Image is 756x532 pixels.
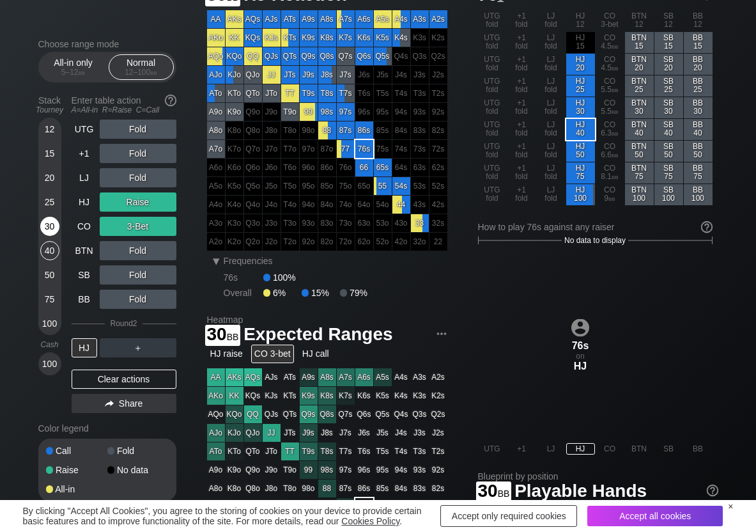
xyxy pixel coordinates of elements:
[411,196,429,214] div: 100% fold in prior round
[318,66,336,84] div: J8s
[40,168,59,187] div: 20
[300,10,318,28] div: A9s
[244,196,262,214] div: 100% fold in prior round
[72,241,97,260] div: BTN
[392,159,410,176] div: 100% fold in prior round
[566,162,595,184] div: HJ 75
[72,192,97,212] div: HJ
[654,184,683,205] div: SB 100
[374,103,392,121] div: 100% fold in prior round
[72,217,97,236] div: CO
[429,121,447,139] div: 100% fold in prior round
[207,103,225,121] div: A9o
[318,84,336,102] div: T8s
[318,140,336,158] div: 100% fold in prior round
[700,220,714,234] img: help.32db89a4.svg
[40,265,59,285] div: 50
[318,121,336,139] div: 88
[226,66,243,84] div: KJo
[341,516,399,526] a: Cookies Policy
[728,501,733,512] div: ×
[654,32,683,53] div: SB 15
[684,32,713,53] div: BB 15
[208,253,225,269] div: ▾
[244,10,262,28] div: AQs
[374,140,392,158] div: 100% fold in prior round
[411,177,429,195] div: 100% fold in prior round
[263,177,281,195] div: 100% fold in prior round
[46,485,107,494] div: All-in
[374,29,392,47] div: K5s
[263,84,281,102] div: JTo
[684,141,713,162] div: BB 50
[392,196,410,214] div: 44
[244,140,262,158] div: 100% fold in prior round
[337,196,355,214] div: 100% fold in prior round
[537,162,566,184] div: LJ fold
[571,318,589,336] img: icon-avatar.b40e07d9.svg
[318,159,336,176] div: 100% fold in prior round
[281,121,299,139] div: 100% fold in prior round
[392,140,410,158] div: 100% fold in prior round
[507,184,536,205] div: +1 fold
[100,241,176,260] div: Fold
[507,141,536,162] div: +1 fold
[429,196,447,214] div: 100% fold in prior round
[411,140,429,158] div: 100% fold in prior round
[654,10,683,31] div: SB 12
[263,140,281,158] div: 100% fold in prior round
[374,84,392,102] div: 100% fold in prior round
[281,47,299,65] div: QTs
[244,214,262,232] div: 100% fold in prior round
[612,85,619,94] span: bb
[207,177,225,195] div: 100% fold in prior round
[263,29,281,47] div: KJs
[596,184,624,205] div: CO 9
[429,214,447,232] div: 100% fold in prior round
[392,84,410,102] div: 100% fold in prior round
[429,66,447,84] div: 100% fold in prior round
[244,177,262,195] div: 100% fold in prior round
[355,233,373,251] div: 100% fold in prior round
[684,54,713,75] div: BB 20
[207,47,225,65] div: AQo
[281,140,299,158] div: 100% fold in prior round
[625,32,654,53] div: BTN 15
[478,75,507,97] div: UTG fold
[654,54,683,75] div: SB 20
[355,177,373,195] div: 100% fold in prior round
[112,55,171,79] div: Normal
[263,66,281,84] div: JJ
[100,144,176,163] div: Fold
[478,222,713,232] div: How to play 76s against any raiser
[207,66,225,84] div: AJo
[337,159,355,176] div: 100% fold in prior round
[281,29,299,47] div: KTs
[596,119,624,140] div: CO 6.3
[100,192,176,212] div: Raise
[263,47,281,65] div: QJs
[374,214,392,232] div: 100% fold in prior round
[654,119,683,140] div: SB 40
[318,29,336,47] div: K8s
[507,54,536,75] div: +1 fold
[300,66,318,84] div: J9s
[207,214,225,232] div: 100% fold in prior round
[300,159,318,176] div: 100% fold in prior round
[337,121,355,139] div: 87s
[392,177,410,195] div: 54s
[40,354,59,373] div: 100
[566,184,595,205] div: HJ 100
[411,159,429,176] div: 100% fold in prior round
[40,290,59,309] div: 75
[625,97,654,118] div: BTN 30
[374,159,392,176] div: 65s
[281,103,299,121] div: T9o
[263,10,281,28] div: AJs
[114,68,168,77] div: 12 – 100
[684,75,713,97] div: BB 25
[612,63,619,72] span: bb
[244,103,262,121] div: 100% fold in prior round
[374,177,392,195] div: 55
[706,483,720,497] img: help.32db89a4.svg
